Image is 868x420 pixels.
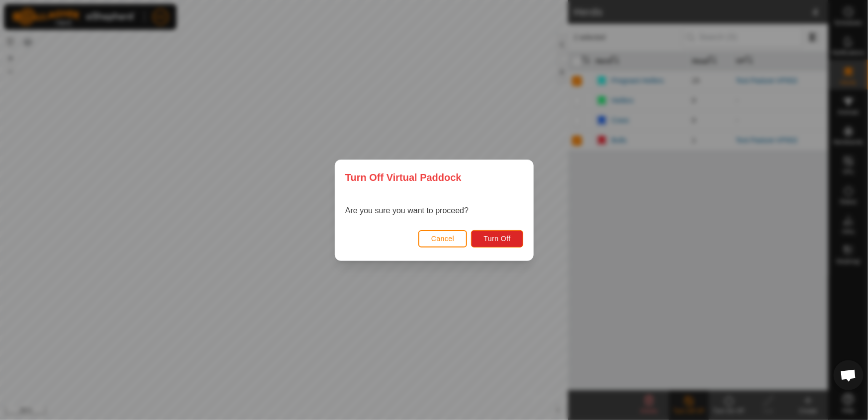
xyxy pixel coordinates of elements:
[431,235,454,243] span: Cancel
[834,360,864,390] div: Open chat
[345,205,469,217] p: Are you sure you want to proceed?
[471,230,523,247] button: Turn Off
[483,235,511,243] span: Turn Off
[418,230,467,247] button: Cancel
[345,170,462,185] span: Turn Off Virtual Paddock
